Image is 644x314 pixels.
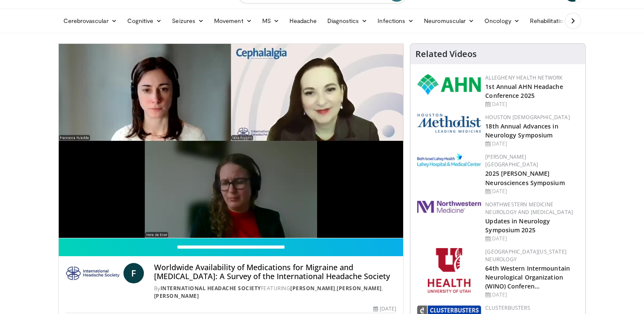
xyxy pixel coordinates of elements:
a: [PERSON_NAME][GEOGRAPHIC_DATA] [485,153,538,168]
a: Movement [209,12,257,29]
a: Cerebrovascular [58,12,122,29]
img: International Headache Society [66,263,120,283]
a: Diagnostics [322,12,372,29]
div: [DATE] [485,100,578,108]
a: 18th Annual Advances in Neurology Symposium [485,122,558,139]
div: [DATE] [485,235,578,243]
a: [GEOGRAPHIC_DATA][US_STATE] Neurology [485,248,567,263]
a: Updates in Neurology Symposium 2025 [485,217,550,234]
video-js: Video Player [59,44,404,238]
a: International Headache Society [160,285,261,292]
a: Allegheny Health Network [485,74,562,81]
img: e7977282-282c-4444-820d-7cc2733560fd.jpg.150x105_q85_autocrop_double_scale_upscale_version-0.2.jpg [417,153,481,167]
img: 2a462fb6-9365-492a-ac79-3166a6f924d8.png.150x105_q85_autocrop_double_scale_upscale_version-0.2.jpg [417,201,481,213]
img: f6362829-b0a3-407d-a044-59546adfd345.png.150x105_q85_autocrop_double_scale_upscale_version-0.2.png [428,248,470,293]
a: [PERSON_NAME] [337,285,382,292]
div: By FEATURING , , [154,285,397,300]
a: 64th Western Intermountain Neurological Organization (WINO) Conferen… [485,264,570,290]
a: [PERSON_NAME] [154,292,199,300]
a: MS [257,12,284,29]
a: Clusterbusters [485,304,530,311]
a: Infections [372,12,419,29]
a: Oncology [479,12,525,29]
img: 628ffacf-ddeb-4409-8647-b4d1102df243.png.150x105_q85_autocrop_double_scale_upscale_version-0.2.png [417,74,481,95]
img: 5e4488cc-e109-4a4e-9fd9-73bb9237ee91.png.150x105_q85_autocrop_double_scale_upscale_version-0.2.png [417,114,481,133]
a: 2025 [PERSON_NAME] Neurosciences Symposium [485,169,564,186]
a: Cognitive [122,12,167,29]
div: [DATE] [373,305,396,313]
div: [DATE] [485,291,578,299]
a: [PERSON_NAME] [290,285,335,292]
div: [DATE] [485,140,578,148]
a: Northwestern Medicine Neurology and [MEDICAL_DATA] [485,201,573,216]
a: Houston [DEMOGRAPHIC_DATA] [485,114,570,121]
h4: Worldwide Availability of Medications for Migraine and [MEDICAL_DATA]: A Survey of the Internatio... [154,263,397,281]
h4: Related Videos [415,49,477,59]
a: Headache [284,12,322,29]
a: Rehabilitation [525,12,572,29]
div: [DATE] [485,188,578,195]
a: 1st Annual AHN Headache Conference 2025 [485,83,563,100]
a: Neuromuscular [419,12,479,29]
a: Seizures [167,12,209,29]
a: F [123,263,144,283]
